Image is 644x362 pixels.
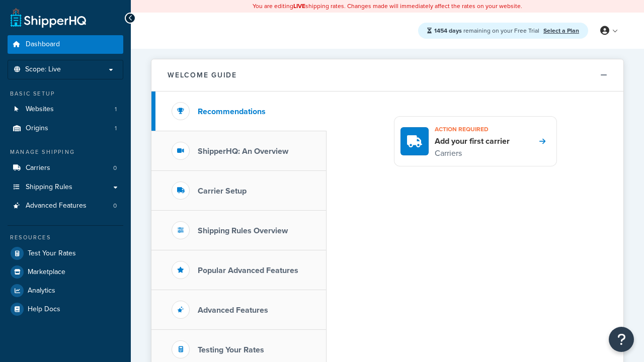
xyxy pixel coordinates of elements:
[543,26,579,35] a: Select a Plan
[26,124,48,133] span: Origins
[8,148,123,156] div: Manage Shipping
[151,59,623,92] button: Welcome Guide
[28,268,65,277] span: Marketplace
[8,197,123,215] li: Advanced Features
[198,187,247,196] h3: Carrier Setup
[8,100,123,119] a: Websites1
[198,147,288,156] h3: ShipperHQ: An Overview
[26,40,60,49] span: Dashboard
[434,26,462,35] strong: 1454 days
[435,136,510,147] h4: Add your first carrier
[113,202,117,210] span: 0
[28,249,76,258] span: Test Your Rates
[28,287,55,295] span: Analytics
[28,305,60,314] span: Help Docs
[198,306,268,315] h3: Advanced Features
[198,226,288,235] h3: Shipping Rules Overview
[8,119,123,138] li: Origins
[435,147,510,160] p: Carriers
[26,202,87,210] span: Advanced Features
[434,26,541,35] span: remaining on your Free Trial
[435,123,510,136] h3: Action required
[168,71,237,79] h2: Welcome Guide
[8,119,123,138] a: Origins1
[8,178,123,197] a: Shipping Rules
[198,345,264,354] h3: Testing Your Rates
[609,327,634,352] button: Open Resource Center
[8,282,123,300] a: Analytics
[8,197,123,215] a: Advanced Features0
[8,300,123,318] a: Help Docs
[8,100,123,119] li: Websites
[8,233,123,242] div: Resources
[8,35,123,54] a: Dashboard
[115,105,117,114] span: 1
[26,183,72,192] span: Shipping Rules
[8,89,123,98] div: Basic Setup
[8,263,123,281] a: Marketplace
[26,105,54,114] span: Websites
[198,107,266,116] h3: Recommendations
[8,244,123,262] a: Test Your Rates
[113,164,117,172] span: 0
[293,2,305,11] b: LIVE
[26,164,50,172] span: Carriers
[25,65,61,74] span: Scope: Live
[8,159,123,177] a: Carriers0
[115,124,117,133] span: 1
[8,159,123,177] li: Carriers
[198,266,298,275] h3: Popular Advanced Features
